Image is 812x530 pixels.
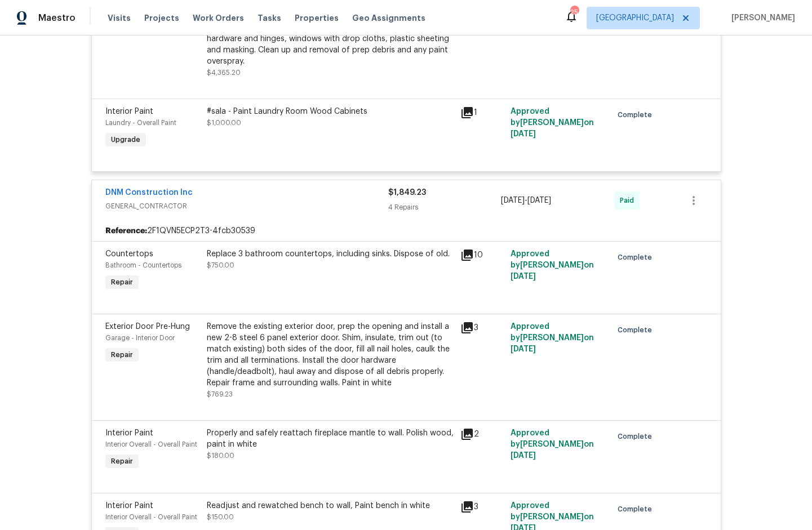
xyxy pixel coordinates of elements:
[460,248,504,262] div: 10
[596,12,674,24] span: [GEOGRAPHIC_DATA]
[105,201,388,212] span: GENERAL_CONTRACTOR
[460,500,504,514] div: 3
[258,14,281,22] span: Tasks
[105,250,153,258] span: Countertops
[92,221,721,241] div: 2F1QVN5ECP2T3-4fcb30539
[352,12,425,24] span: Geo Assignments
[38,12,76,24] span: Maestro
[511,273,536,280] span: [DATE]
[105,441,197,448] span: Interior Overall - Overall Paint
[460,106,504,119] div: 1
[511,250,594,280] span: Approved by [PERSON_NAME] on
[388,202,502,213] div: 4 Repairs
[105,335,175,341] span: Garage - Interior Door
[620,195,638,206] span: Paid
[527,197,551,204] span: [DATE]
[460,321,504,335] div: 3
[105,262,181,269] span: Bathroom - Countertops
[511,452,536,460] span: [DATE]
[618,109,656,121] span: Complete
[105,189,193,197] a: DNM Construction Inc
[207,427,454,450] div: Properly and safely reattach fireplace mantle to wall. Polish wood, paint in white
[295,12,339,24] span: Properties
[388,189,426,197] span: $1,849.23
[501,195,551,206] span: -
[107,456,137,467] span: Repair
[511,130,536,138] span: [DATE]
[207,500,454,511] div: Readjust and rewatched bench to wall, Paint bench in white
[511,429,594,460] span: Approved by [PERSON_NAME] on
[618,252,656,263] span: Complete
[727,12,795,24] span: [PERSON_NAME]
[618,431,656,442] span: Complete
[107,134,145,145] span: Upgrade
[105,429,153,437] span: Interior Paint
[193,12,244,24] span: Work Orders
[511,108,594,138] span: Approved by [PERSON_NAME] on
[207,321,454,389] div: Remove the existing exterior door, prep the opening and install a new 2-8 steel 6 panel exterior ...
[511,345,536,353] span: [DATE]
[207,106,454,117] div: #sala - Paint Laundry Room Wood Cabinets
[207,262,234,269] span: $750.00
[105,108,153,115] span: Interior Paint
[207,391,233,398] span: $769.23
[460,427,504,441] div: 2
[144,12,179,24] span: Projects
[207,69,241,76] span: $4,365.20
[618,504,656,515] span: Complete
[570,7,578,18] div: 25
[105,225,147,237] b: Reference:
[207,119,241,126] span: $1,000.00
[108,12,131,24] span: Visits
[105,323,190,331] span: Exterior Door Pre-Hung
[501,197,525,204] span: [DATE]
[105,514,197,520] span: Interior Overall - Overall Paint
[207,248,454,260] div: Replace 3 bathroom countertops, including sinks. Dispose of old.
[105,119,176,126] span: Laundry - Overall Paint
[511,323,594,353] span: Approved by [PERSON_NAME] on
[207,452,234,459] span: $180.00
[107,349,137,360] span: Repair
[105,502,153,510] span: Interior Paint
[107,277,137,288] span: Repair
[618,324,656,336] span: Complete
[207,514,234,520] span: $150.00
